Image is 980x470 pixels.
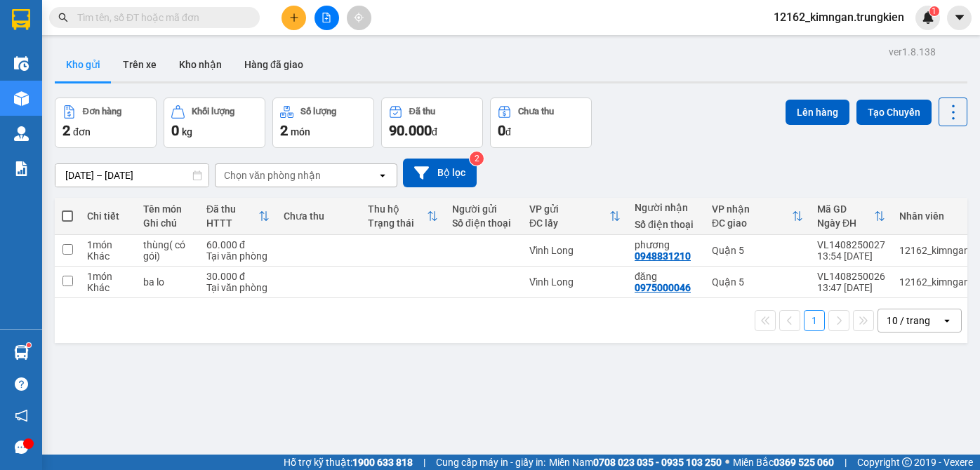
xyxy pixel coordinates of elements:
[932,6,936,16] span: 1
[77,10,243,25] input: Tìm tên, số ĐT hoặc mã đơn
[409,107,435,116] div: Đã thu
[233,48,314,81] button: Hàng đã giao
[87,210,129,222] div: Chi tiết
[55,98,157,148] button: Đơn hàng2đơn
[280,122,288,139] span: 2
[352,457,413,468] strong: 1900 633 818
[947,6,972,30] button: caret-down
[192,107,234,116] div: Khối lượng
[529,203,609,215] div: VP gửi
[206,250,270,262] div: Tại văn phòng
[143,217,192,229] div: Ghi chú
[887,314,930,328] div: 10 / trang
[432,126,437,137] span: đ
[725,459,729,465] span: ⚪️
[224,168,321,182] div: Chọn văn phòng nhận
[55,48,112,81] button: Kho gửi
[87,271,129,282] div: 1 món
[206,203,258,215] div: Đã thu
[368,203,427,215] div: Thu hộ
[712,203,792,215] div: VP nhận
[87,282,129,293] div: Khác
[518,107,554,116] div: Chưa thu
[712,217,792,229] div: ĐC giao
[347,6,371,30] button: aim
[635,239,698,250] div: phương
[322,13,331,22] span: file-add
[817,271,885,282] div: VL1408250026
[143,203,192,215] div: Tên món
[87,250,129,262] div: Khác
[712,245,803,256] div: Quận 5
[712,276,803,288] div: Quận 5
[817,282,885,293] div: 13:47 [DATE]
[12,9,30,30] img: logo-vxr
[529,217,609,229] div: ĐC lấy
[817,239,885,250] div: VL1408250027
[284,210,354,222] div: Chưa thu
[529,245,621,256] div: Vĩnh Long
[291,126,310,137] span: món
[856,100,932,125] button: Tạo Chuyến
[436,455,545,470] span: Cung cấp máy in - giấy in:
[15,377,28,391] span: question-circle
[817,217,874,229] div: Ngày ĐH
[87,239,129,250] div: 1 món
[902,457,912,467] span: copyright
[272,98,374,148] button: Số lượng2món
[922,11,934,24] img: icon-new-feature
[206,271,270,282] div: 30.000 đ
[423,455,425,470] span: |
[354,13,364,22] span: aim
[14,126,29,141] img: warehouse-icon
[549,455,722,470] span: Miền Nam
[27,343,31,347] sup: 1
[164,98,265,148] button: Khối lượng0kg
[635,219,698,230] div: Số điện thoại
[452,203,515,215] div: Người gửi
[171,122,179,139] span: 0
[143,239,192,262] div: thùng( có gói)
[470,152,484,166] sup: 2
[522,198,628,235] th: Toggle SortBy
[889,44,936,60] div: ver 1.8.138
[593,457,722,468] strong: 0708 023 035 - 0935 103 250
[733,455,834,470] span: Miền Bắc
[403,159,477,187] button: Bộ lọc
[73,126,91,137] span: đơn
[953,11,966,24] span: caret-down
[14,56,29,71] img: warehouse-icon
[635,282,691,293] div: 0975000046
[112,48,168,81] button: Trên xe
[635,202,698,213] div: Người nhận
[14,91,29,106] img: warehouse-icon
[284,455,413,470] span: Hỗ trợ kỹ thuật:
[762,8,915,26] span: 12162_kimngan.trungkien
[368,217,427,229] div: Trạng thái
[55,164,208,187] input: Select a date range.
[206,239,270,250] div: 60.000 đ
[635,271,698,282] div: đăng
[83,107,121,116] div: Đơn hàng
[490,98,592,148] button: Chưa thu0đ
[182,126,192,137] span: kg
[62,122,70,139] span: 2
[635,250,691,262] div: 0948831210
[300,107,336,116] div: Số lượng
[289,13,299,22] span: plus
[168,48,233,81] button: Kho nhận
[705,198,810,235] th: Toggle SortBy
[452,217,515,229] div: Số điện thoại
[282,6,306,30] button: plus
[199,198,277,235] th: Toggle SortBy
[15,409,28,422] span: notification
[206,282,270,293] div: Tại văn phòng
[817,250,885,262] div: 13:54 [DATE]
[505,126,511,137] span: đ
[810,198,892,235] th: Toggle SortBy
[377,170,388,181] svg: open
[845,455,847,470] span: |
[786,100,849,125] button: Lên hàng
[14,161,29,176] img: solution-icon
[389,122,432,139] span: 90.000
